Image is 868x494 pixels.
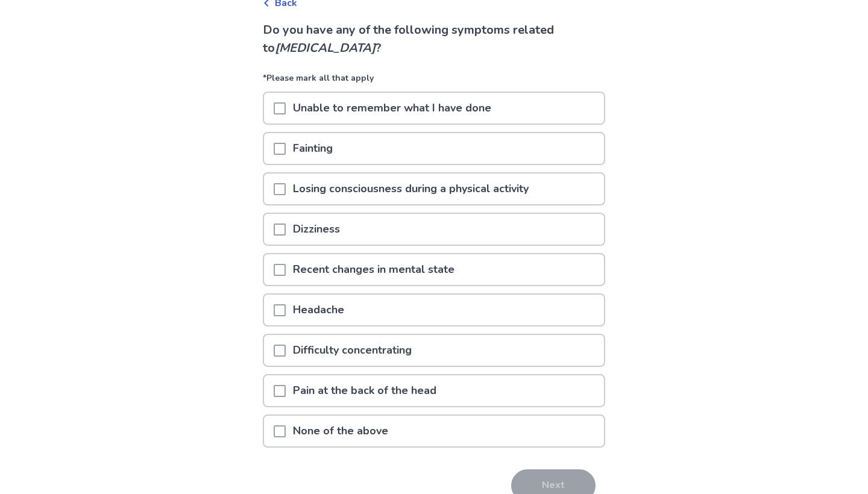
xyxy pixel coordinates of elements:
p: Do you have any of the following symptoms related to ? [263,21,605,57]
i: [MEDICAL_DATA] [275,40,376,56]
p: Losing consciousness during a physical activity [286,174,536,204]
p: *Please mark all that apply [263,72,605,92]
p: Pain at the back of the head [286,375,444,406]
p: Fainting [286,133,340,164]
p: Headache [286,295,351,325]
p: None of the above [286,416,395,446]
p: Difficulty concentrating [286,335,419,366]
p: Dizziness [286,214,347,245]
p: Unable to remember what I have done [286,93,498,123]
p: Recent changes in mental state [286,254,462,285]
